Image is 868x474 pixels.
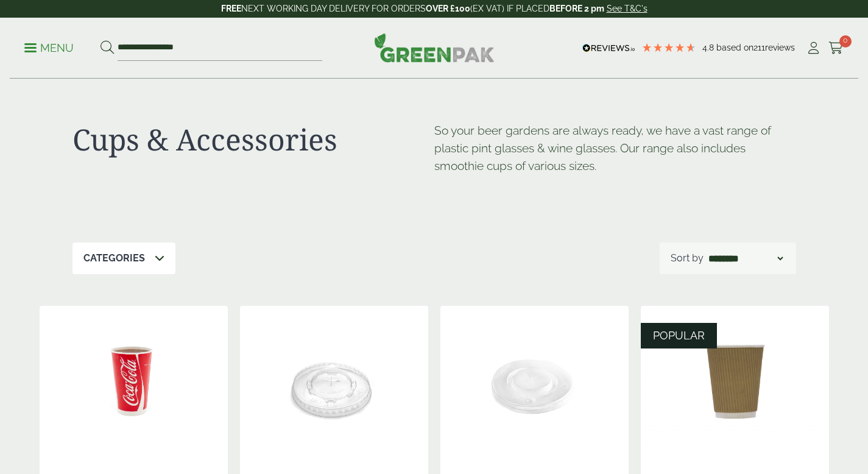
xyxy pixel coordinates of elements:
img: 12oz straw slot coke cup lid [240,306,428,458]
strong: OVER £100 [426,4,470,13]
img: 16/22oz Straw Slot Coke Cup lid [440,306,629,458]
select: Shop order [706,251,785,266]
p: Categories [83,251,145,266]
span: reviews [765,43,795,52]
i: My Account [806,42,821,54]
strong: FREE [221,4,241,13]
p: So your beer gardens are always ready, we have a vast range of plastic pint glasses & wine glasse... [434,122,796,174]
span: 211 [753,43,765,52]
span: Based on [716,43,753,52]
img: GreenPak Supplies [374,33,495,62]
img: 12oz Coca Cola Cup with coke [40,306,228,458]
h1: Cups & Accessories [72,122,434,157]
img: 12oz Kraft Ripple Cup-0 [641,306,829,458]
span: 4.8 [702,43,716,52]
span: POPULAR [653,329,705,342]
i: Cart [828,42,844,54]
a: 0 [828,39,844,57]
p: Menu [24,41,74,55]
div: 4.79 Stars [641,42,696,53]
strong: BEFORE 2 pm [549,4,604,13]
a: See T&C's [607,4,647,13]
span: 0 [839,35,852,48]
p: Sort by [671,251,704,266]
img: REVIEWS.io [582,44,635,52]
a: Menu [24,41,74,53]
